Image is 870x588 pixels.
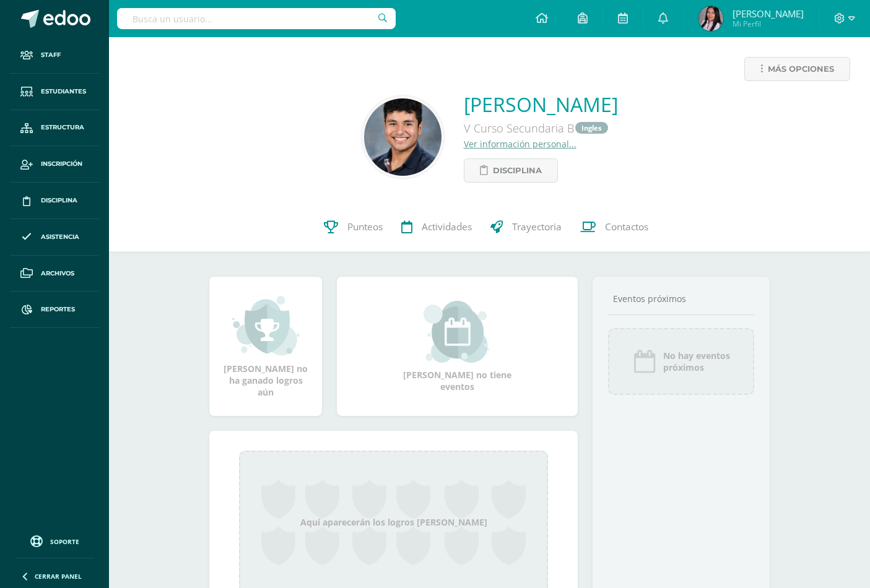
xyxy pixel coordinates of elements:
[575,122,608,134] a: Ingles
[396,301,520,392] div: [PERSON_NAME] no tiene eventos
[632,349,657,374] img: event_icon.png
[15,532,94,549] a: Soporte
[347,221,383,234] span: Punteos
[41,232,79,242] span: Asistencia
[41,50,61,60] span: Staff
[698,6,723,31] img: 1c4a8e29229ca7cba10d259c3507f649.png
[10,37,99,74] a: Staff
[41,269,74,279] span: Archivos
[117,8,396,29] input: Busca un usuario...
[222,295,310,398] div: [PERSON_NAME] no ha ganado logros aún
[464,91,618,118] a: [PERSON_NAME]
[512,221,562,234] span: Trayectoria
[10,110,99,147] a: Estructura
[10,183,99,219] a: Disciplina
[663,350,730,373] span: No hay eventos próximos
[464,118,618,138] div: V Curso Secundaria B
[608,293,754,305] div: Eventos próximos
[744,57,850,81] a: Más opciones
[481,202,571,252] a: Trayectoria
[35,572,82,581] span: Cerrar panel
[41,305,75,314] span: Reportes
[733,19,804,29] span: Mi Perfil
[733,7,804,20] span: [PERSON_NAME]
[493,159,542,182] span: Disciplina
[10,292,99,328] a: Reportes
[10,219,99,256] a: Asistencia
[10,74,99,110] a: Estudiantes
[41,123,84,132] span: Estructura
[232,295,300,357] img: achievement_small.png
[571,202,658,252] a: Contactos
[464,158,558,183] a: Disciplina
[422,221,472,234] span: Actividades
[768,58,834,80] span: Más opciones
[605,221,648,234] span: Contactos
[10,256,99,292] a: Archivos
[464,138,576,150] a: Ver información personal...
[392,202,481,252] a: Actividades
[424,301,491,363] img: event_small.png
[10,146,99,183] a: Inscripción
[41,159,82,169] span: Inscripción
[41,196,77,205] span: Disciplina
[364,98,442,176] img: 8ef3c5c64f6e117e30c48ad54fda814e.png
[315,202,392,252] a: Punteos
[50,537,79,546] span: Soporte
[41,87,86,97] span: Estudiantes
